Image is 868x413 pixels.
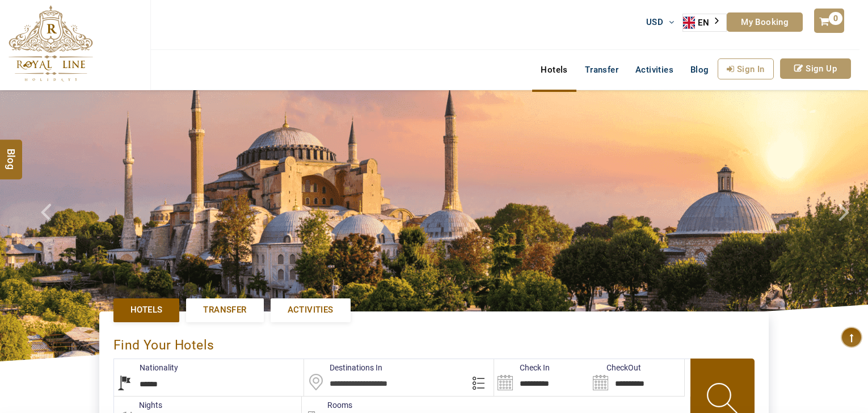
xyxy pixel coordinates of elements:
[589,359,684,396] input: Search
[302,399,352,411] label: Rooms
[532,58,576,81] a: Hotels
[683,14,726,31] a: EN
[780,58,851,79] a: Sign Up
[829,12,842,25] span: 0
[646,17,663,27] span: USD
[113,399,162,411] label: nights
[130,304,162,316] span: Hotels
[203,304,246,316] span: Transfer
[186,298,263,322] a: Transfer
[113,326,755,359] div: Find Your Hotels
[682,58,718,81] a: Blog
[798,342,868,396] iframe: chat widget
[814,9,844,33] a: 0
[271,298,351,322] a: Activities
[682,14,727,32] aside: Language selected: English
[589,362,641,373] label: CheckOut
[304,362,382,373] label: Destinations In
[4,149,19,158] span: Blog
[494,362,550,373] label: Check In
[114,362,178,373] label: Nationality
[288,304,334,316] span: Activities
[576,58,627,81] a: Transfer
[113,298,179,322] a: Hotels
[627,58,682,81] a: Activities
[727,12,803,32] a: My Booking
[494,359,589,396] input: Search
[718,58,774,79] a: Sign In
[682,14,727,32] div: Language
[9,5,93,82] img: The Royal Line Holidays
[690,65,709,75] span: Blog
[26,90,70,361] a: Check next prev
